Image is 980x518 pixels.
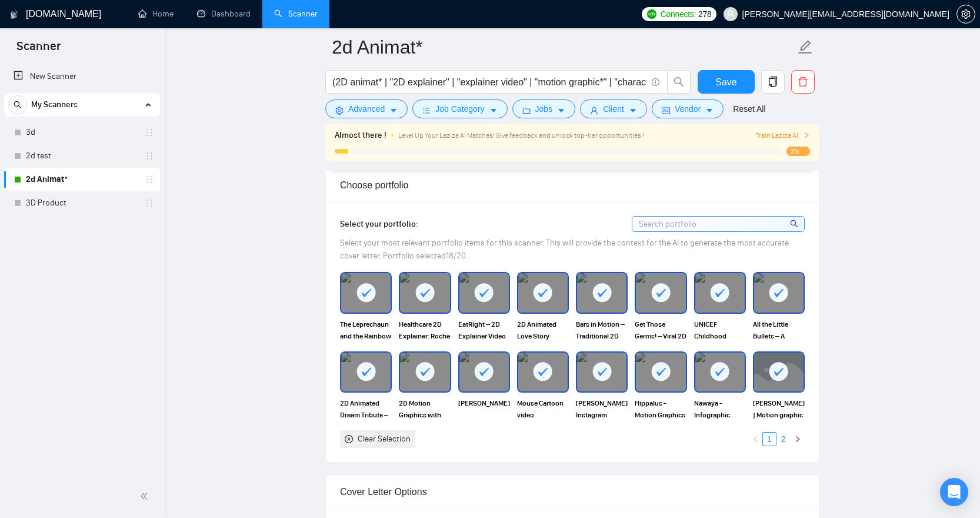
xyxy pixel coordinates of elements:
[762,432,776,446] li: 1
[435,102,484,115] span: Job Category
[274,9,318,19] a: searchScanner
[956,5,975,24] button: setting
[325,99,408,118] button: settingAdvancedcaret-down
[661,8,696,21] span: Connects:
[733,102,765,115] a: Reset All
[635,397,686,421] span: Hippalus - Motion Graphics Explainer video
[557,106,565,115] span: caret-down
[668,77,690,87] span: search
[4,65,160,88] li: New Scanner
[340,168,805,202] div: Choose portfolio
[748,432,762,446] button: left
[512,99,576,118] button: folderJobscaret-down
[340,397,392,421] span: 2D Animated Dream Tribute – A Heartfelt Memorial Story
[517,397,569,421] span: Mouse Cartoon video
[761,70,785,94] button: copy
[652,78,659,86] span: info-circle
[752,436,759,443] span: left
[10,5,18,24] img: logo
[635,318,686,342] span: Get Those Germs! – Viral 2D Kids Explainer Song
[4,93,160,215] li: My Scanners
[335,129,386,142] span: Almost there !
[26,168,138,191] a: 2d Animat*
[340,219,418,229] span: Select your portfolio:
[340,238,789,261] span: Select your most relevant portfolio items for this scanner. This will provide the context for the...
[777,433,790,446] a: 2
[762,77,784,87] span: copy
[580,99,647,118] button: userClientcaret-down
[8,95,27,114] button: search
[940,478,968,506] div: Open Intercom Messenger
[345,435,353,443] span: close-circle
[335,106,344,115] span: setting
[726,10,735,18] span: user
[756,130,810,141] button: Train Laziza AI
[652,99,724,118] button: idcardVendorcaret-down
[399,397,451,421] span: 2D Motion Graphics with seamless transitions
[138,9,174,19] a: homeHome
[145,198,154,208] span: holder
[340,475,805,509] div: Cover Letter Options
[629,106,637,115] span: caret-down
[698,70,755,94] button: Save
[535,102,553,115] span: Jobs
[145,175,154,184] span: holder
[145,128,154,137] span: holder
[791,432,805,446] button: right
[794,436,801,443] span: right
[140,490,152,502] span: double-left
[340,318,392,342] span: The Leprechaun and the Rainbow – Award-Winning 2D Animated Music Video
[792,77,814,87] span: delete
[715,75,736,89] span: Save
[698,8,711,21] span: 278
[776,432,791,446] li: 2
[398,131,644,140] span: Level Up Your Laziza AI Matches! Give feedback and unlock top-tier opportunities !
[632,217,804,231] input: Search portfolio
[798,39,813,55] span: edit
[662,106,670,115] span: idcard
[763,433,776,446] a: 1
[522,106,531,115] span: folder
[26,121,138,144] a: 3d
[332,75,646,89] input: Search Freelance Jobs...
[489,106,498,115] span: caret-down
[803,132,810,139] span: right
[422,106,431,115] span: bars
[647,9,656,19] img: upwork-logo.png
[786,147,810,156] span: 3%
[332,32,795,62] input: Scanner name...
[358,433,411,446] div: Clear Selection
[517,318,569,342] span: 2D Animated Love Story Proposal – A Cinematic Surprise
[26,191,138,215] a: 3D Product
[31,93,78,117] span: My Scanners
[389,106,398,115] span: caret-down
[197,9,251,19] a: dashboardDashboard
[705,106,714,115] span: caret-down
[957,9,975,19] span: setting
[576,318,628,342] span: Bars in Motion – Traditional 2D Animation Rap Music Video
[675,102,701,115] span: Vendor
[576,397,628,421] span: [PERSON_NAME] Instagram
[791,432,805,446] li: Next Page
[9,101,26,109] span: search
[14,65,151,88] a: New Scanner
[7,38,70,62] span: Scanner
[26,144,138,168] a: 2d test
[753,397,805,421] span: [PERSON_NAME] | Motion graphic
[399,318,451,342] span: Healthcare 2D Explainer: Roche NAVIFY Remote Monitoring
[145,151,154,161] span: holder
[748,432,762,446] li: Previous Page
[590,106,598,115] span: user
[790,217,800,230] span: search
[412,99,507,118] button: barsJob Categorycaret-down
[753,318,805,342] span: All the Little Bullets – A Poetic 2D Anti-Violence Animation
[667,70,691,94] button: search
[791,70,815,94] button: delete
[458,318,510,342] span: EatRight – 2D Explainer Video on Hunger, Nutrition & Health
[956,9,975,19] a: setting
[694,397,746,421] span: Nawaya - Infographic
[458,397,510,421] span: [PERSON_NAME]
[348,102,385,115] span: Advanced
[694,318,746,342] span: UNICEF Childhood Trauma Awareness – 2D Animated PSA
